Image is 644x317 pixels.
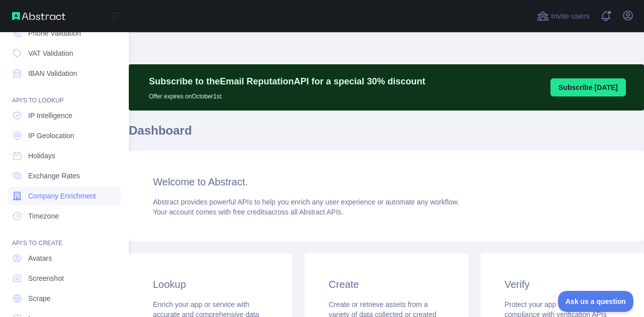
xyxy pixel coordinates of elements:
[153,208,343,216] span: Your account comes with across all Abstract APIs.
[8,167,121,185] a: Exchange Rates
[28,293,50,303] span: Scrape
[153,198,459,206] span: Abstract provides powerful APIs to help you enrich any user experience or automate any workflow.
[28,191,96,201] span: Company Enrichment
[28,253,52,263] span: Avatars
[8,127,121,145] a: IP Geolocation
[28,211,59,221] span: Timezone
[535,8,592,24] button: Invite users
[8,269,121,287] a: Screenshot
[8,207,121,225] a: Timezone
[153,175,620,189] h3: Welcome to Abstract.
[8,64,121,82] a: IBAN Validation
[8,289,121,307] a: Scrape
[505,277,620,291] h3: Verify
[28,273,64,283] span: Screenshot
[8,227,121,247] div: API'S TO CREATE
[8,249,121,267] a: Avatars
[28,48,73,58] span: VAT Validation
[329,277,444,291] h3: Create
[233,208,268,216] span: free credits
[8,44,121,62] a: VAT Validation
[12,12,65,20] img: Abstract API
[8,187,121,205] a: Company Enrichment
[28,171,80,181] span: Exchange Rates
[8,107,121,125] a: IP Intelligence
[153,277,268,291] h3: Lookup
[129,123,644,147] h1: Dashboard
[558,291,634,312] iframe: Toggle Customer Support
[149,88,425,100] p: Offer expires on October 1st.
[8,147,121,165] a: Holidays
[551,11,590,22] span: Invite users
[149,74,425,88] p: Subscribe to the Email Reputation API for a special 30 % discount
[28,68,77,78] span: IBAN Validation
[8,84,121,104] div: API'S TO LOOKUP
[8,24,121,42] a: Phone Validation
[28,28,81,38] span: Phone Validation
[28,111,72,121] span: IP Intelligence
[28,131,74,141] span: IP Geolocation
[28,151,55,161] span: Holidays
[550,78,626,96] button: Subscribe [DATE]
